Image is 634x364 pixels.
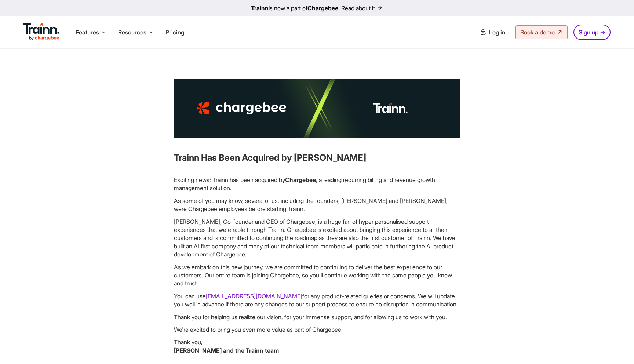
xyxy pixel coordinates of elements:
[515,25,568,39] a: Book a demo
[174,197,460,213] p: As some of you may know, several of us, including the founders, [PERSON_NAME] and [PERSON_NAME], ...
[174,79,460,138] img: Partner Training built on Trainn | Buildops
[118,28,146,36] span: Resources
[251,4,269,12] b: Trainn
[573,25,611,40] a: Sign up →
[165,29,184,36] a: Pricing
[597,329,634,364] iframe: Chat Widget
[174,338,460,354] p: Thank you,
[174,152,460,164] h3: Trainn Has Been Acquired by [PERSON_NAME]
[174,292,460,309] p: You can use for any product-related queries or concerns. We will update you well in advance if th...
[174,176,460,192] p: Exciting news: Trainn has been acquired by , a leading recurring billing and revenue growth manag...
[174,347,279,354] b: [PERSON_NAME] and the Trainn team
[520,29,555,36] span: Book a demo
[174,325,460,334] p: We're excited to bring you even more value as part of Chargebee!
[489,29,505,36] span: Log in
[285,176,316,183] b: Chargebee
[174,313,460,321] p: Thank you for helping us realize our vision, for your immense support, and for allowing us to wor...
[307,4,338,12] b: Chargebee
[475,26,510,39] a: Log in
[76,28,99,36] span: Features
[174,263,460,288] p: As we embark on this new journey, we are committed to continuing to deliver the best experience t...
[174,218,460,259] p: [PERSON_NAME], Co-founder and CEO of Chargebee, is a huge fan of hyper personalised support exper...
[23,23,59,41] img: Trainn Logo
[206,292,302,300] a: [EMAIL_ADDRESS][DOMAIN_NAME]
